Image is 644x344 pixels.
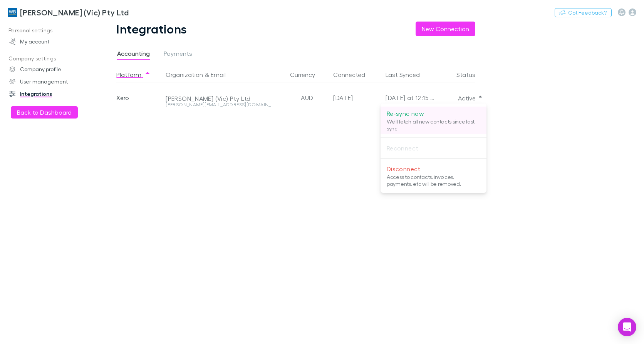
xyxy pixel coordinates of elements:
p: Access to contacts, invoices, payments, etc will be removed. [387,174,480,187]
li: DisconnectAccess to contacts, invoices, payments, etc will be removed. [381,162,486,190]
p: Re-sync now [387,109,480,118]
li: Re-sync nowWe'll fetch all new contacts since last sync [381,107,486,134]
p: We'll fetch all new contacts since last sync [387,118,480,132]
div: Open Intercom Messenger [618,318,636,336]
p: Disconnect [387,164,480,174]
